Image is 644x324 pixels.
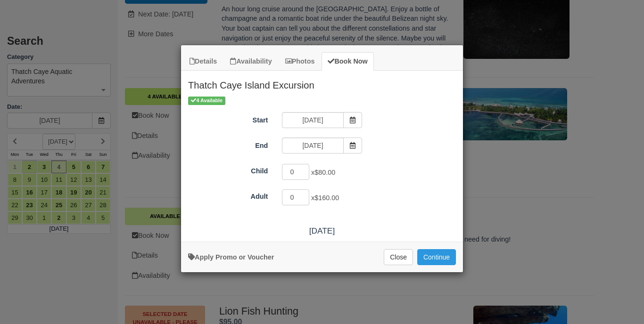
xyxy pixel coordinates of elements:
label: Child [181,163,275,176]
input: Child [282,164,309,180]
a: Apply Voucher [188,253,274,261]
button: Add to Booking [417,249,456,265]
a: Book Now [322,52,373,71]
label: End [181,138,275,151]
button: Close [384,249,413,265]
span: 4 Available [188,97,225,105]
a: Photos [279,52,321,71]
span: $160.00 [314,194,339,202]
div: Item Modal [181,71,463,237]
span: $80.00 [314,169,335,176]
label: Adult [181,188,275,202]
span: x [311,194,339,202]
h2: Thatch Caye Island Excursion [181,71,463,95]
a: Availability [224,52,278,71]
span: x [311,169,335,176]
input: Adult [282,189,309,205]
label: Start [181,112,275,125]
a: Details [183,52,223,71]
span: [DATE] [309,226,335,235]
